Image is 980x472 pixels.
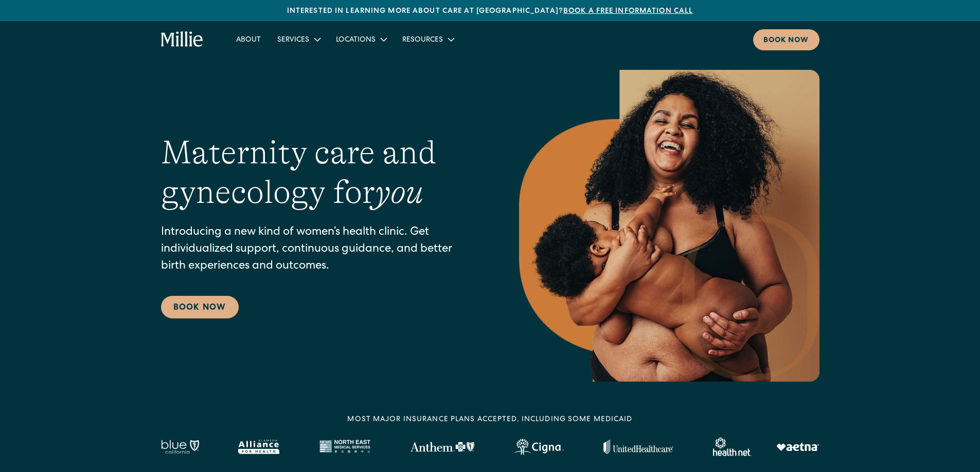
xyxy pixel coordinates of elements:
[328,31,394,48] div: Locations
[336,35,376,46] div: Locations
[161,296,239,318] a: Book Now
[763,35,809,46] div: Book now
[402,35,443,46] div: Resources
[161,31,204,48] a: home
[319,440,370,454] img: North East Medical Services logo
[410,442,474,452] img: Anthem Logo
[161,133,478,212] h1: Maternity care and gynecology for
[238,440,279,454] img: Alameda Alliance logo
[277,35,309,46] div: Services
[713,438,752,456] img: Healthnet logo
[347,414,632,425] div: MOST MAJOR INSURANCE PLANS ACCEPTED, INCLUDING some MEDICAID
[776,443,819,451] img: Aetna logo
[394,31,461,48] div: Resources
[269,31,328,48] div: Services
[519,70,819,382] img: Smiling mother with her baby in arms, celebrating body positivity and the nurturing bond of postp...
[228,31,269,48] a: About
[603,440,673,454] img: United Healthcare logo
[753,29,819,50] a: Book now
[161,440,199,454] img: Blue California logo
[514,439,564,455] img: Cigna logo
[375,174,423,211] em: you
[563,8,693,15] a: Book a free information call
[161,224,478,275] p: Introducing a new kind of women’s health clinic. Get individualized support, continuous guidance,...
